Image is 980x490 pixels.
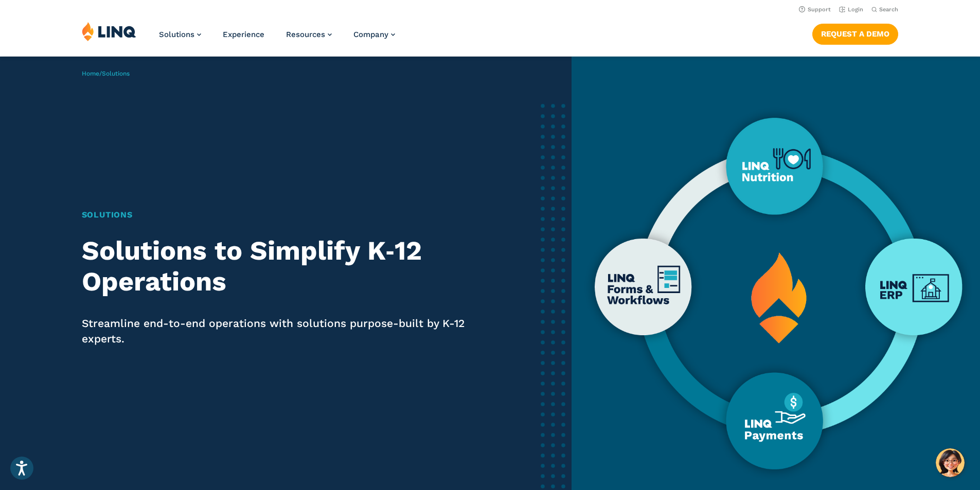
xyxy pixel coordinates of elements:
[82,70,99,77] a: Home
[82,209,468,221] h1: Solutions
[936,448,965,477] button: Hello, have a question? Let’s chat.
[159,30,194,39] span: Solutions
[82,316,468,347] p: Streamline end-to-end operations with solutions purpose-built by K-12 experts.
[812,24,898,44] a: Request a Demo
[102,70,130,77] span: Solutions
[159,22,395,56] nav: Primary Navigation
[799,6,831,13] a: Support
[879,6,898,13] span: Search
[812,22,898,44] nav: Button Navigation
[82,235,468,297] h2: Solutions to Simplify K‑12 Operations
[82,22,136,41] img: LINQ | K‑12 Software
[82,70,130,77] span: /
[286,30,325,39] span: Resources
[159,30,201,39] a: Solutions
[286,30,332,39] a: Resources
[223,30,264,39] a: Experience
[871,6,898,13] button: Open Search Bar
[353,30,388,39] span: Company
[839,6,863,13] a: Login
[353,30,395,39] a: Company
